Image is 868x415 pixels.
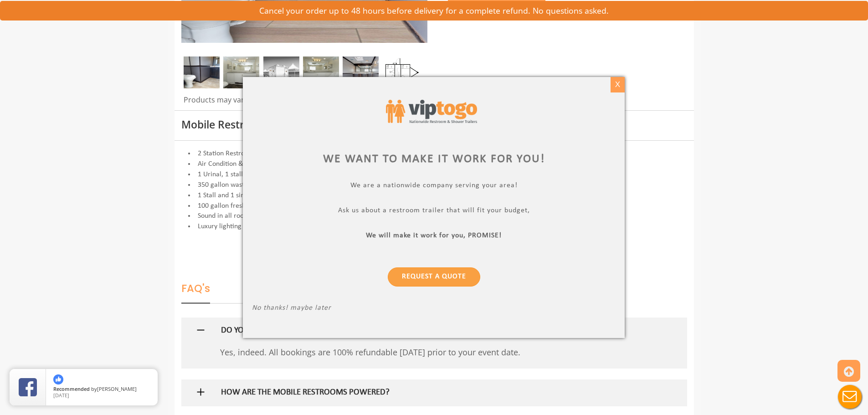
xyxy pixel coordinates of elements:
[252,151,616,168] div: We want to make it work for you!
[388,267,480,287] a: Request a Quote
[252,181,616,192] p: We are a nationwide company serving your area!
[832,379,868,415] button: Live Chat
[252,304,616,314] p: No thanks! maybe later
[53,374,63,384] img: thumbs up icon
[252,206,616,217] p: Ask us about a restroom trailer that will fit your budget,
[386,100,477,123] img: viptogo logo
[53,386,150,393] span: by
[366,232,502,239] b: We will make it work for you, PROMISE!
[97,385,137,392] span: [PERSON_NAME]
[53,392,69,399] span: [DATE]
[611,77,625,92] div: X
[19,378,37,396] img: Review Rating
[53,385,90,392] span: Recommended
